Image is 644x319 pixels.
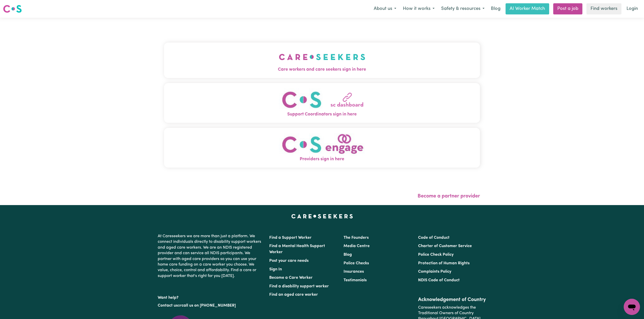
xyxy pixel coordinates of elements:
a: Blog [488,3,504,14]
a: Careseekers home page [291,214,353,218]
a: Media Centre [344,244,370,248]
p: or [158,301,263,310]
a: NDIS Code of Conduct [418,278,460,282]
a: The Founders [344,236,369,240]
p: Want help? [158,293,263,301]
a: AI Worker Match [506,3,549,14]
a: Find a Mental Health Support Worker [269,244,325,254]
a: Protection of Human Rights [418,261,470,265]
span: Support Coordinators sign in here [164,111,480,118]
a: Charter of Customer Service [418,244,472,248]
a: Careseekers logo [3,3,22,15]
a: Police Check Policy [418,253,454,257]
button: How it works [400,4,438,14]
a: Login [623,3,641,14]
a: Complaints Policy [418,270,451,274]
a: Insurances [344,270,364,274]
a: Find a disability support worker [269,284,329,288]
span: Care workers and care seekers sign in here [164,66,480,73]
a: Post your care needs [269,259,309,263]
button: Support Coordinators sign in here [164,83,480,123]
a: Blog [344,253,352,257]
a: call us on [PHONE_NUMBER] [182,304,236,308]
a: Post a job [553,3,582,14]
a: Sign In [269,267,282,271]
button: Safety & resources [438,4,488,14]
a: Become a Care Worker [269,276,313,280]
a: Find an aged care worker [269,293,318,297]
h2: Acknowledgement of Country [418,297,486,303]
img: Careseekers logo [3,4,22,13]
a: Testimonials [344,278,367,282]
button: Providers sign in here [164,128,480,168]
button: About us [370,4,400,14]
a: Find workers [586,3,621,14]
span: Providers sign in here [164,156,480,163]
a: Contact us [158,304,178,308]
a: Police Checks [344,261,369,265]
a: Code of Conduct [418,236,450,240]
button: Care workers and care seekers sign in here [164,43,480,78]
iframe: Button to launch messaging window [624,299,640,315]
p: At Careseekers we are more than just a platform. We connect individuals directly to disability su... [158,231,263,281]
a: Become a partner provider [418,194,480,199]
a: Find a Support Worker [269,236,312,240]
